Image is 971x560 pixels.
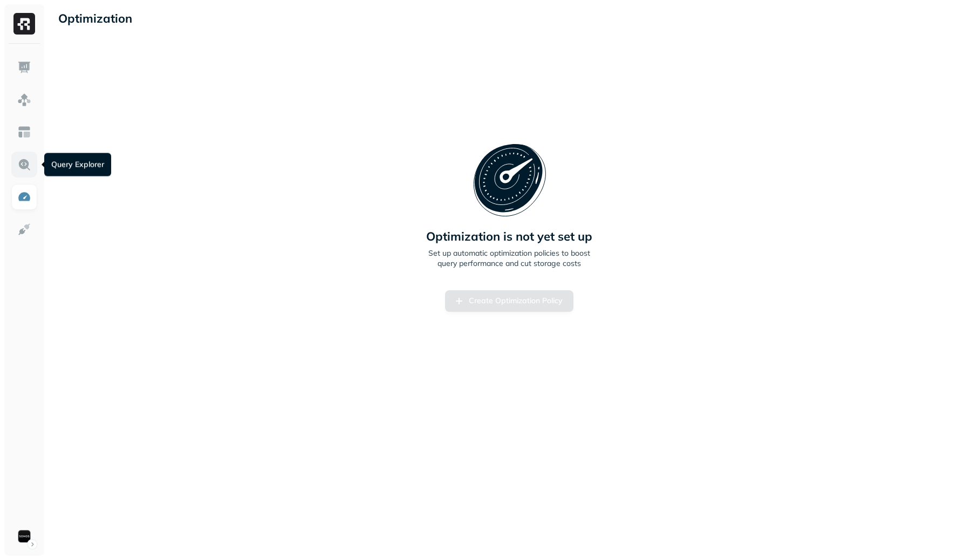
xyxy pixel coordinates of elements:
img: Optimization [17,190,31,204]
img: Integrations [17,222,31,236]
p: Optimization [58,11,132,26]
div: Query Explorer [44,153,111,176]
img: Dashboard [17,60,31,74]
img: Query Explorer [17,158,31,172]
p: Optimization is not yet set up [426,229,592,244]
p: Set up automatic optimization policies to boost query performance and cut storage costs [401,248,617,269]
img: Sonos [17,529,32,544]
img: Asset Explorer [17,125,31,139]
img: Assets [17,93,31,107]
img: Ryft [13,13,35,35]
